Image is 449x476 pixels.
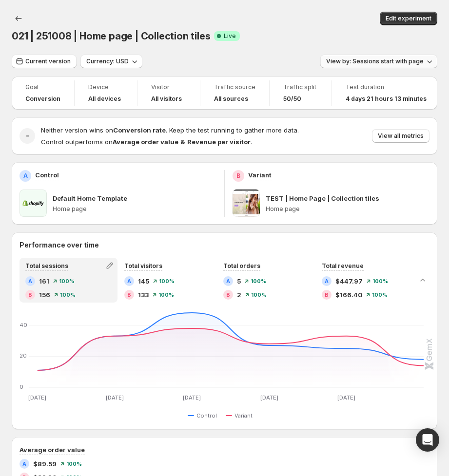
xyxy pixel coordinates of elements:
span: Variant [234,412,253,419]
p: Home page [266,205,429,213]
span: Total revenue [322,262,364,269]
span: Total orders [223,262,260,269]
div: Open Intercom Messenger [416,428,439,452]
h4: All devices [88,95,121,103]
strong: Revenue per visitor [187,138,251,146]
span: 100% [159,278,175,284]
span: Traffic source [214,83,255,91]
strong: Conversion rate [113,126,166,134]
text: [DATE] [183,394,201,401]
h2: B [325,292,329,298]
span: View all metrics [378,132,424,140]
img: Default Home Template [20,190,47,217]
span: 100% [59,278,75,284]
button: Back [12,12,25,25]
span: Neither version wins on . Keep the test running to gather more data. [41,126,299,134]
button: Edit experiment [380,12,437,25]
span: 100% [372,292,388,298]
h2: A [325,278,329,284]
text: 20 [20,352,27,359]
h4: All visitors [151,95,182,103]
h4: All sources [214,95,248,103]
h2: B [28,292,32,298]
strong: Average order value [113,138,178,146]
p: Default Home Template [53,193,127,203]
span: 156 [39,290,50,300]
span: 145 [138,276,149,286]
span: Conversion [25,95,60,103]
button: Collapse chart [416,273,429,287]
h2: - [26,131,29,141]
span: Control outperforms on . [41,138,252,146]
span: Total sessions [25,262,68,269]
h3: Average order value [20,445,85,455]
text: [DATE] [106,394,124,401]
a: DeviceAll devices [88,82,123,104]
a: GoalConversion [25,82,60,104]
img: TEST | Home Page | Collection tiles [233,190,260,217]
button: Variant [226,410,256,421]
text: 0 [20,383,23,390]
button: Control [188,410,221,421]
a: Traffic sourceAll sources [214,82,255,104]
span: 100% [251,278,266,284]
a: Test duration4 days 21 hours 13 minutes [346,82,427,104]
span: 133 [138,290,149,300]
span: Traffic split [283,83,318,91]
span: Live [224,32,236,40]
span: 100% [66,461,82,467]
span: $447.97 [335,276,363,286]
span: Total visitors [124,262,162,269]
span: 100% [60,292,76,298]
h2: B [127,292,131,298]
h2: A [127,278,131,284]
span: Control [196,412,217,419]
span: Test duration [346,83,427,91]
span: Device [88,83,123,91]
span: 50/50 [283,95,301,103]
button: View by: Sessions start with page [320,55,437,68]
a: Traffic split50/50 [283,82,318,104]
span: 4 days 21 hours 13 minutes [346,95,427,103]
h2: A [23,172,28,180]
h2: B [236,172,240,180]
span: Edit experiment [386,15,431,22]
a: VisitorAll visitors [151,82,186,104]
span: 100% [158,292,174,298]
span: $89.59 [33,459,57,469]
span: Current version [25,57,71,65]
strong: & [180,138,185,146]
h2: Performance over time [20,240,429,250]
button: View all metrics [372,129,429,143]
h2: A [226,278,230,284]
span: View by: Sessions start with page [326,57,424,65]
h2: A [28,278,32,284]
span: 2 [237,290,241,300]
button: Currency: USD [80,55,142,68]
text: [DATE] [337,394,355,401]
span: Visitor [151,83,186,91]
h2: B [226,292,230,298]
p: TEST | Home Page | Collection tiles [266,193,379,203]
button: Current version [12,55,77,68]
h2: A [22,461,26,467]
span: 161 [39,276,49,286]
span: 5 [237,276,241,286]
p: Variant [248,170,272,180]
text: [DATE] [28,394,46,401]
text: [DATE] [260,394,278,401]
span: 100% [372,278,388,284]
span: Currency: USD [86,57,129,65]
span: $166.40 [335,290,362,300]
span: Goal [25,83,60,91]
span: 100% [251,292,267,298]
text: 40 [20,322,27,328]
p: Home page [53,205,216,213]
span: 021 | 251008 | Home page | Collection tiles [12,30,210,42]
p: Control [35,170,59,180]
